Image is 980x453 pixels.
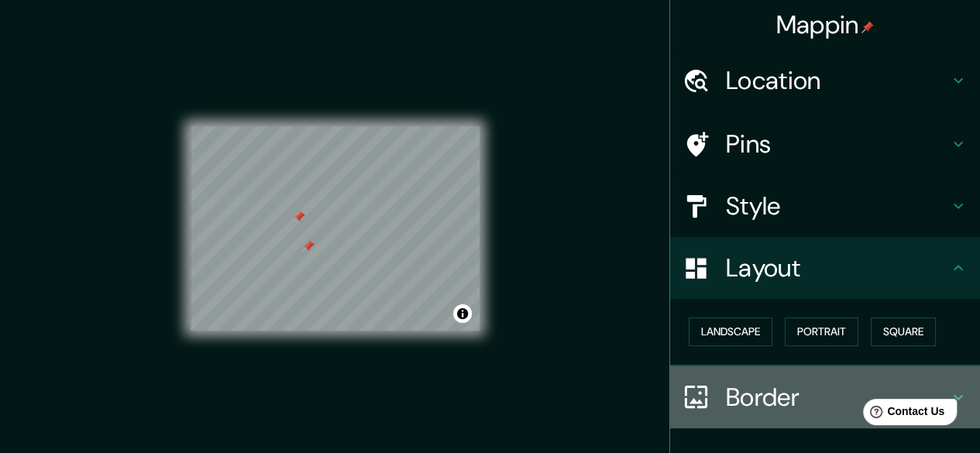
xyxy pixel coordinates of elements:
[670,237,980,299] div: Layout
[670,50,980,112] div: Location
[191,126,480,331] canvas: Map
[726,252,949,283] h4: Layout
[726,190,949,221] h4: Style
[871,317,936,346] button: Square
[785,317,858,346] button: Portrait
[670,113,980,175] div: Pins
[726,382,949,413] h4: Border
[670,175,980,237] div: Style
[726,65,949,96] h4: Location
[776,9,875,40] h4: Mappin
[689,317,772,346] button: Landscape
[861,21,874,33] img: pin-icon.png
[453,304,472,323] button: Toggle attribution
[670,366,980,428] div: Border
[726,129,949,160] h4: Pins
[842,393,963,436] iframe: Help widget launcher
